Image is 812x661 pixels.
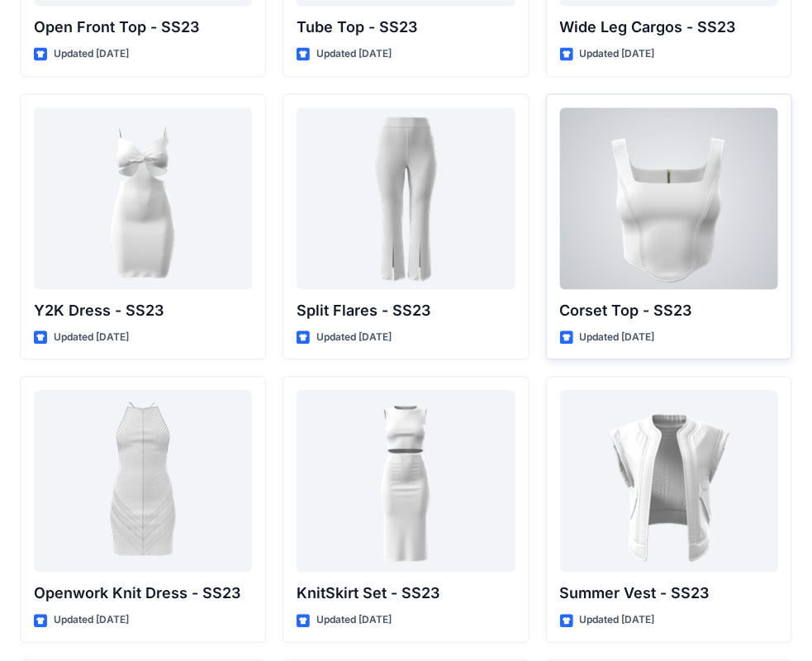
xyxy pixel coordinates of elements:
[34,16,252,39] p: Open Front Top - SS23
[34,107,252,289] a: Y2K Dress - SS23
[297,16,515,39] p: Tube Top - SS23
[316,329,392,346] p: Updated [DATE]
[34,299,252,322] p: Y2K Dress - SS23
[580,45,655,63] p: Updated [DATE]
[560,390,778,572] a: Summer Vest - SS23
[560,582,778,605] p: Summer Vest - SS23
[560,299,778,322] p: Corset Top - SS23
[316,45,392,63] p: Updated [DATE]
[297,107,515,289] a: Split Flares - SS23
[316,611,392,629] p: Updated [DATE]
[54,45,129,63] p: Updated [DATE]
[297,390,515,572] a: KnitSkirt Set - SS23
[580,329,655,346] p: Updated [DATE]
[297,582,515,605] p: KnitSkirt Set - SS23
[560,107,778,289] a: Corset Top - SS23
[34,582,252,605] p: Openwork Knit Dress - SS23
[580,611,655,629] p: Updated [DATE]
[560,16,778,39] p: Wide Leg Cargos - SS23
[297,299,515,322] p: Split Flares - SS23
[54,611,129,629] p: Updated [DATE]
[34,390,252,572] a: Openwork Knit Dress - SS23
[54,329,129,346] p: Updated [DATE]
